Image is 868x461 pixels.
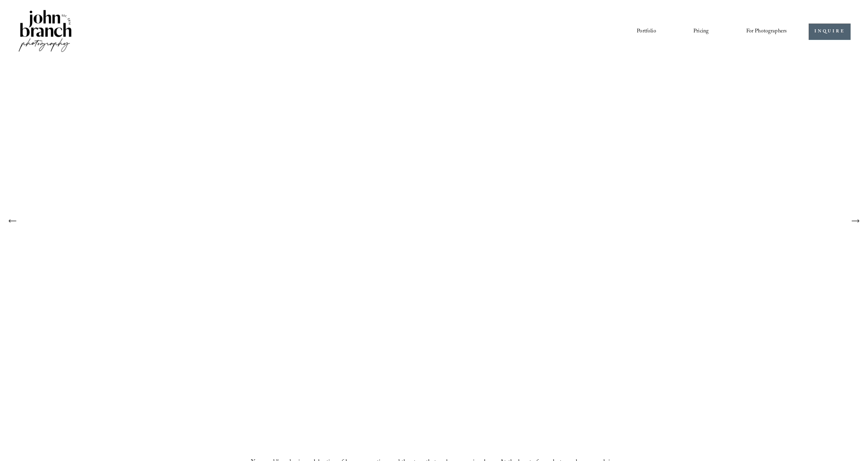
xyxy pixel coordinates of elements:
[809,24,851,40] a: INQUIRE
[637,26,656,38] a: Portfolio
[693,26,709,38] a: Pricing
[746,26,787,37] span: For Photographers
[746,26,787,38] a: folder dropdown
[848,213,863,228] button: Next Slide
[17,9,73,55] img: John Branch IV Photography
[5,213,20,228] button: Previous Slide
